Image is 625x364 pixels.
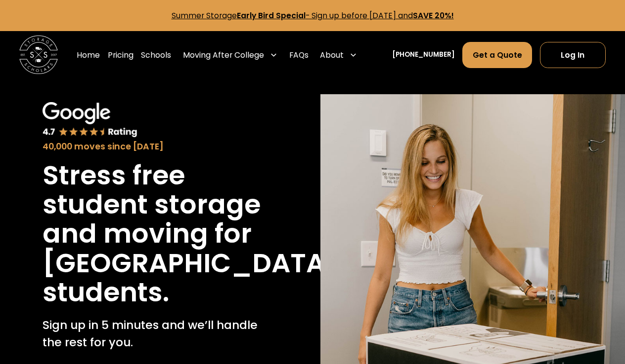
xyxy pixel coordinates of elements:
[43,278,169,307] h1: students.
[289,41,309,69] a: FAQs
[43,316,262,351] p: Sign up in 5 minutes and we’ll handle the rest for you.
[43,161,262,248] h1: Stress free student storage and moving for
[19,36,58,74] img: Storage Scholars main logo
[237,10,306,21] strong: Early Bird Special
[320,49,344,61] div: About
[43,102,137,138] img: Google 4.7 star rating
[462,42,532,68] a: Get a Quote
[540,42,606,68] a: Log In
[392,50,455,60] a: [PHONE_NUMBER]
[43,140,262,153] div: 40,000 moves since [DATE]
[108,41,134,69] a: Pricing
[179,41,281,69] div: Moving After College
[141,41,171,69] a: Schools
[183,49,264,61] div: Moving After College
[77,41,100,69] a: Home
[43,249,338,278] h1: [GEOGRAPHIC_DATA]
[316,41,361,69] div: About
[413,10,454,21] strong: SAVE 20%!
[172,10,454,21] a: Summer StorageEarly Bird Special- Sign up before [DATE] andSAVE 20%!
